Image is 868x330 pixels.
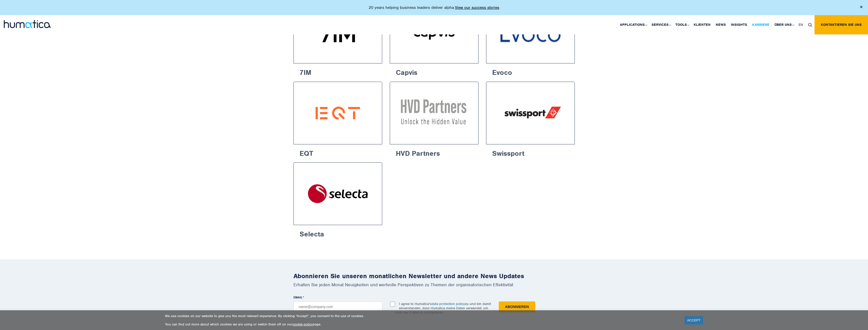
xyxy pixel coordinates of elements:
[165,322,678,326] p: You can find out more about which cookies we are using or switch them off on our page.
[685,316,703,324] a: ACCEPT
[617,15,649,34] a: Applications
[772,15,796,34] a: Über uns
[293,282,575,288] p: Erhalten Sie jeden Monat Neuigkeiten und wertvolle Perspektiven zu Themen der organisatorischen E...
[499,301,535,312] input: Abonnieren
[728,15,750,34] a: Insights
[293,272,575,280] h2: Abonnieren Sie unseren monatlichen Newsletter und andere News Updates
[486,63,575,80] h6: Evoco
[303,91,373,135] img: EQT
[293,225,382,241] h6: Selecta
[691,15,713,34] a: Klienten
[390,302,395,307] input: I agree to Humatica'sdata protection policyzu und bin damit einverstanden, dass Humatica meine Da...
[369,5,499,10] p: 20 years helping business leaders deliver alpha.
[395,302,491,315] p: I agree to Humatica's zu und bin damit einverstanden, dass Humatica meine Daten verwendet, um mic...
[713,15,728,34] a: News
[293,63,382,80] h6: 7IM
[293,144,382,161] h6: EQT
[496,91,565,135] img: Swissport
[673,15,691,34] a: Tools
[750,15,772,34] a: Karriere
[165,314,678,318] p: We use cookies on our website to give you the most relevant experience. By clicking “Accept”, you...
[808,23,812,27] img: search_icon
[303,172,373,215] img: Selecta
[4,20,51,28] img: logo
[799,23,803,27] span: EN
[390,63,478,80] h6: Capvis
[796,15,806,34] a: EN
[649,15,673,34] a: Services
[390,144,478,161] h6: HVD Partners
[815,15,868,34] a: Kontaktieren Sie uns
[293,301,382,312] input: name@company.com
[292,322,313,326] a: cookie policy
[486,144,575,161] h6: Swissport
[293,295,303,299] span: EMAIL
[455,5,499,10] a: View our success stories
[399,91,469,135] img: HVD Partners
[432,302,465,306] a: data protection policy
